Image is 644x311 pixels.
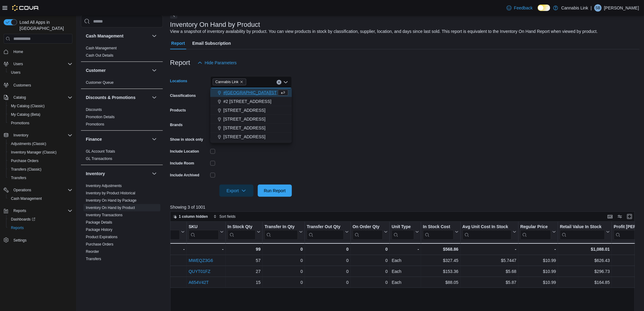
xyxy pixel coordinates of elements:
[86,33,124,39] h3: Cash Management
[223,90,312,96] span: #[GEOGRAPHIC_DATA][STREET_ADDRESS]
[215,79,239,85] span: Cannabis Link
[258,185,292,197] button: Run Report
[189,269,211,274] a: QUYT01FZ
[11,225,24,230] span: Reports
[283,80,288,85] button: Close list of options
[560,224,605,240] div: Retail Value In Stock
[307,224,344,230] div: Transfer Out Qty
[11,48,72,55] span: Home
[170,161,194,166] label: Include Room
[9,174,72,182] span: Transfers
[6,194,75,203] button: Cash Management
[11,81,72,89] span: Customers
[81,79,163,89] div: Customer
[13,95,26,100] span: Catalog
[211,213,238,220] button: Sort fields
[9,166,72,173] span: Transfers (Classic)
[423,246,458,253] div: $568.86
[520,279,556,286] div: $10.99
[11,158,39,163] span: Purchase Orders
[520,224,551,230] div: Regular Price
[11,60,25,68] button: Users
[86,249,99,254] span: Reorder
[86,115,115,119] span: Promotion Details
[189,224,219,240] div: SKU URL
[264,188,286,194] span: Run Report
[171,37,185,49] span: Report
[228,224,261,240] button: In Stock Qty
[392,224,414,230] div: Unit Type
[560,246,610,253] div: $1,088.01
[11,121,30,125] span: Promotions
[504,2,535,14] a: Feedback
[560,224,605,230] div: Retail Value In Stock
[9,140,72,147] span: Adjustments (Classic)
[520,268,556,275] div: $10.99
[6,148,75,157] button: Inventory Manager (Classic)
[11,112,40,117] span: My Catalog (Beta)
[1,236,75,245] button: Settings
[13,133,28,138] span: Inventory
[520,224,551,240] div: Regular Price
[86,249,99,254] a: Reorder
[264,246,303,253] div: 0
[307,224,348,240] button: Transfer Out Qty
[11,94,28,101] button: Catalog
[210,124,292,133] button: [STREET_ADDRESS]
[86,256,101,261] span: Transfers
[561,4,588,12] p: Cannabis Link
[352,224,388,240] button: On Order Qty
[210,133,292,141] button: [STREET_ADDRESS]
[112,224,180,230] div: Classification
[538,5,551,11] input: Dark Mode
[423,279,458,286] div: $88.05
[392,268,419,275] div: Each
[170,108,186,113] label: Products
[1,80,75,89] button: Customers
[1,186,75,194] button: Operations
[423,224,458,240] button: In Stock Cost
[462,268,516,275] div: $5.68
[170,213,210,220] button: 1 column hidden
[392,224,419,240] button: Unit Type
[6,119,75,127] button: Promotions
[6,140,75,148] button: Adjustments (Classic)
[213,79,246,85] span: Cannabis Link
[86,220,112,225] span: Package Details
[307,268,348,275] div: 0
[86,53,114,58] a: Cash Out Details
[1,207,75,215] button: Reports
[210,115,292,124] button: [STREET_ADDRESS]
[170,93,196,98] label: Classifications
[520,246,556,253] div: -
[9,102,72,110] span: My Catalog (Classic)
[170,122,183,127] label: Brands
[86,53,114,58] span: Cash Out Details
[228,246,261,253] div: 99
[392,224,414,240] div: Unit Type
[9,216,38,223] a: Dashboards
[112,268,184,275] div: Pre-Roll
[112,257,184,264] div: Pre-Roll
[189,224,219,230] div: SKU
[86,33,149,39] button: Cash Management
[462,224,511,240] div: Avg Unit Cost In Stock
[392,246,419,253] div: -
[170,28,598,35] div: View a snapshot of inventory availability by product. You can view products in stock by classific...
[604,4,639,12] p: [PERSON_NAME]
[520,224,556,240] button: Regular Price
[179,214,208,219] span: 1 column hidden
[86,191,135,196] span: Inventory by Product Historical
[170,79,187,83] label: Locations
[205,60,237,66] span: Hide Parameters
[170,21,260,28] h3: Inventory On Hand by Product
[86,184,122,188] a: Inventory Adjustments
[86,94,135,101] h3: Discounts & Promotions
[86,171,149,177] button: Inventory
[9,195,44,202] a: Cash Management
[11,217,35,222] span: Dashboards
[228,279,261,286] div: 15
[86,242,114,247] span: Purchase Orders
[170,59,190,66] h3: Report
[11,236,72,244] span: Settings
